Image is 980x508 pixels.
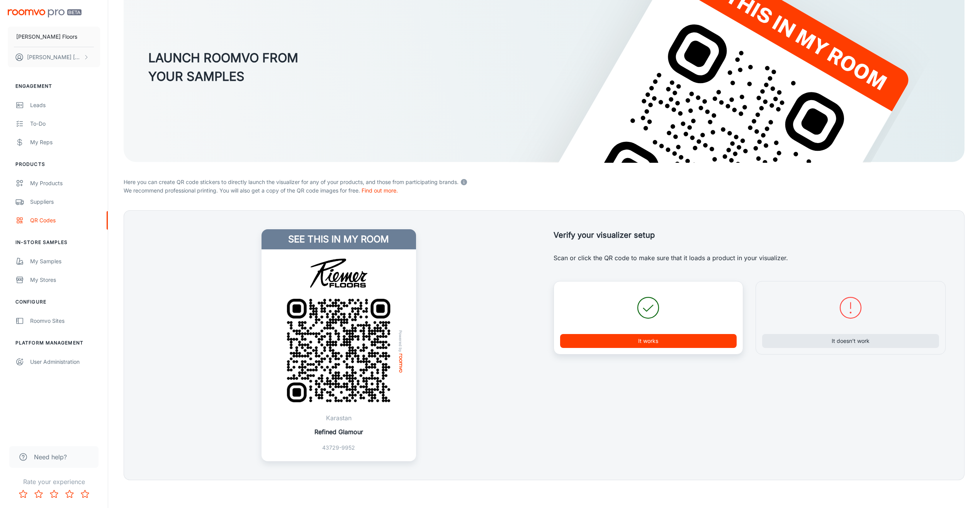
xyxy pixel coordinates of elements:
button: It doesn’t work [762,334,939,348]
a: See this in my roomRiemer FloorsQR Code ExamplePowered byroomvoKarastanRefined Glamour43729-9952 [262,229,416,461]
span: Powered by [397,330,404,352]
img: QR Code Example [276,288,401,413]
button: Rate 4 star [62,486,77,502]
p: Rate your experience [6,477,102,486]
p: 43729-9952 [314,443,363,452]
h4: See this in my room [262,229,416,249]
div: User Administration [30,358,100,366]
button: Rate 3 star [46,486,62,502]
p: [PERSON_NAME] Floors [16,32,77,41]
a: Find out more. [362,187,398,194]
p: Here you can create QR code stickers to directly launch the visualizer for any of your products, ... [124,176,965,186]
button: Rate 1 star [15,486,31,502]
h5: Verify your visualizer setup [554,229,946,241]
div: My Reps [30,138,100,147]
div: My Stores [30,276,100,284]
button: Rate 5 star [77,486,93,502]
div: My Products [30,179,100,188]
button: [PERSON_NAME] [PERSON_NAME] [8,47,100,67]
button: Rate 2 star [31,486,46,502]
p: We recommend professional printing. You will also get a copy of the QR code images for free. [124,186,965,195]
div: My Samples [30,257,100,266]
div: To-do [30,119,100,128]
button: [PERSON_NAME] Floors [8,27,100,47]
div: QR Codes [30,216,100,225]
img: roomvo [399,354,402,373]
div: Leads [30,101,100,109]
button: It works [560,334,737,348]
p: [PERSON_NAME] [PERSON_NAME] [27,53,82,61]
img: Riemer Floors [289,259,388,288]
div: Roomvo Sites [30,317,100,325]
p: Scan or click the QR code to make sure that it loads a product in your visualizer. [554,253,946,263]
span: Need help? [34,452,67,462]
img: Roomvo PRO Beta [8,9,82,17]
div: Suppliers [30,198,100,206]
h3: LAUNCH ROOMVO FROM YOUR SAMPLES [148,49,298,86]
p: Karastan [314,413,363,423]
p: Refined Glamour [314,427,363,436]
